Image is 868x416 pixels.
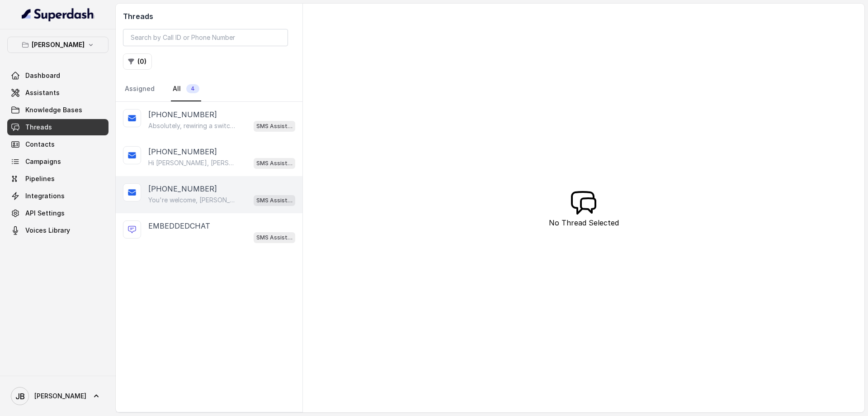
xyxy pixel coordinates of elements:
button: [PERSON_NAME] [7,37,108,53]
span: Campaigns [25,157,61,166]
p: Hi [PERSON_NAME], [PERSON_NAME] here from One Point PS! I’m our info AI bot, trained to help with... [148,158,235,167]
p: [PERSON_NAME] [32,39,85,50]
span: 4 [186,84,199,93]
span: Threads [25,123,52,132]
a: Voices Library [7,222,108,239]
a: Assigned [123,77,156,101]
a: API Settings [7,205,108,221]
a: Integrations [7,188,108,204]
a: Dashboard [7,67,108,84]
span: Dashboard [25,71,60,80]
h2: Threads [123,11,295,22]
p: SMS Assistant [256,196,292,205]
nav: Tabs [123,77,295,101]
input: Search by Call ID or Phone Number [123,29,288,46]
p: EMBEDDEDCHAT [148,220,210,231]
span: Voices Library [25,226,70,235]
a: Assistants [7,85,108,101]
img: light.svg [22,7,94,22]
span: [PERSON_NAME] [34,392,86,401]
p: SMS Assistant [256,122,292,131]
button: (0) [123,53,152,70]
span: API Settings [25,209,65,218]
p: [PHONE_NUMBER] [148,146,217,157]
span: Pipelines [25,174,55,183]
a: Campaigns [7,153,108,170]
text: JB [15,392,25,401]
span: Contacts [25,140,55,149]
span: Knowledge Bases [25,105,82,115]
p: [PHONE_NUMBER] [148,183,217,194]
p: You're welcome, [PERSON_NAME]! Whenever you're ready, just send through your work order to [EMAIL... [148,196,235,205]
p: SMS Assistant [256,233,292,242]
a: Contacts [7,136,108,153]
p: SMS Assistant [256,159,292,168]
span: Integrations [25,191,65,201]
a: Knowledge Bases [7,102,108,118]
p: [PHONE_NUMBER] [148,109,217,120]
p: Absolutely, rewiring a switchboard is a significant job because it involves ensuring everything i... [148,121,235,130]
a: [PERSON_NAME] [7,383,108,409]
a: Pipelines [7,171,108,187]
a: Threads [7,119,108,135]
a: All4 [171,77,201,101]
p: No Thread Selected [549,217,619,228]
span: Assistants [25,88,60,97]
